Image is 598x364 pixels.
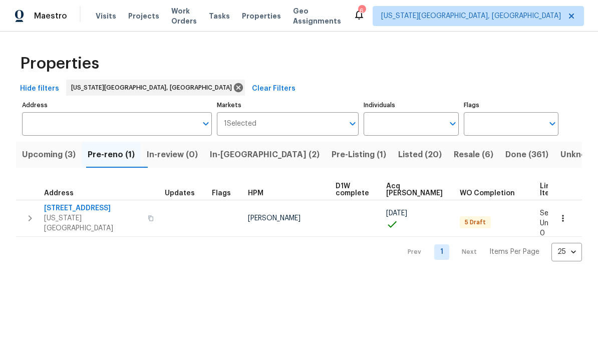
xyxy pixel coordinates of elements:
span: Geo Assignments [293,6,341,26]
span: Pre-Listing (1) [332,148,386,162]
span: [DATE] [386,210,407,217]
span: D1W complete [336,183,369,197]
span: Work Orders [171,6,197,26]
span: [PERSON_NAME] [248,215,301,222]
span: Unsent: 0 [540,220,564,237]
span: [US_STATE][GEOGRAPHIC_DATA], [GEOGRAPHIC_DATA] [71,83,236,93]
span: Sent: 27 [540,210,568,217]
label: Flags [464,102,558,108]
span: Upcoming (3) [22,148,76,162]
span: Projects [128,11,159,21]
span: Flags [212,190,231,197]
span: Properties [20,59,99,69]
button: Open [199,117,213,131]
span: 5 Draft [461,218,490,227]
span: [US_STATE][GEOGRAPHIC_DATA], [GEOGRAPHIC_DATA] [381,11,561,21]
span: Resale (6) [454,148,493,162]
span: Pre-reno (1) [88,148,135,162]
span: Clear Filters [252,83,295,95]
label: Address [22,102,212,108]
label: Markets [217,102,359,108]
div: 25 [551,239,582,265]
button: Open [545,117,559,131]
span: Done (361) [505,148,548,162]
nav: Pagination Navigation [398,243,582,261]
span: Line Items [540,183,559,197]
span: Properties [242,11,281,21]
span: Tasks [209,13,230,20]
span: WO Completion [460,190,515,197]
span: 1 Selected [224,120,256,128]
span: Visits [96,11,116,21]
span: In-review (0) [147,148,198,162]
button: Hide filters [16,80,63,98]
p: Items Per Page [489,247,539,257]
span: Address [44,190,74,197]
a: Goto page 1 [434,244,449,260]
button: Open [446,117,460,131]
span: Listed (20) [398,148,442,162]
span: Updates [165,190,195,197]
span: Maestro [34,11,67,21]
span: In-[GEOGRAPHIC_DATA] (2) [210,148,320,162]
span: Acq [PERSON_NAME] [386,183,443,197]
label: Individuals [364,102,458,108]
span: Hide filters [20,83,59,95]
div: [US_STATE][GEOGRAPHIC_DATA], [GEOGRAPHIC_DATA] [66,80,245,96]
div: 6 [358,6,365,16]
span: [US_STATE][GEOGRAPHIC_DATA] [44,213,142,233]
span: [STREET_ADDRESS] [44,203,142,213]
span: HPM [248,190,263,197]
button: Clear Filters [248,80,300,98]
button: Open [346,117,360,131]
